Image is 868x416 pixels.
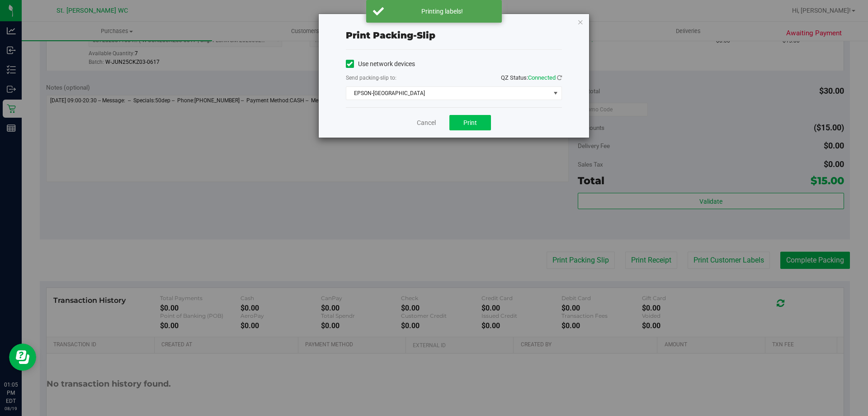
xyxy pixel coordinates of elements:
span: QZ Status: [501,74,562,81]
button: Print [449,115,491,130]
iframe: Resource center [9,344,36,371]
span: EPSON-[GEOGRAPHIC_DATA] [346,87,550,100]
span: Connected [528,74,556,81]
div: Printing labels! [389,7,495,16]
label: Use network devices [346,59,415,69]
span: Print packing-slip [346,30,435,41]
label: Send packing-slip to: [346,74,396,82]
span: Print [463,119,477,126]
a: Cancel [417,118,436,128]
span: select [550,87,561,100]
